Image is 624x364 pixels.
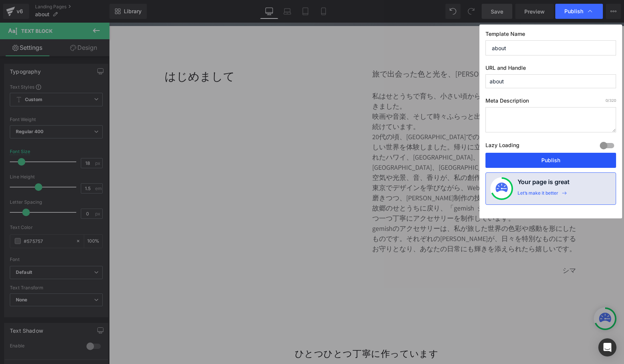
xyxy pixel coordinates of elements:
span: 0 [606,98,608,103]
p: 20代の頃、[GEOGRAPHIC_DATA]でのバックパッカーの旅で、全く新しい世界を体験しました。帰りに立ち寄った香港、そしてその後訪れたハワイ、[GEOGRAPHIC_DATA]、[GEO... [263,109,467,160]
h4: Your page is great [518,177,570,190]
div: Let’s make it better [518,190,558,200]
h1: ひとつひとつ丁寧に作っています [42,326,473,337]
label: Meta Description [485,97,616,107]
label: Lazy Loading [485,140,519,153]
p: 東京でデザインを学びながら、Web制作の仕事を通じて美的感覚を磨きつつ、[PERSON_NAME]制作の技術も深めました。そして今は、故郷のせとうちに戻り、「gemish ジェミッシュ 」を立ち... [263,160,467,201]
img: onboarding-status.svg [496,183,508,195]
label: Template Name [485,31,616,40]
span: Publish [564,8,583,15]
div: Open Intercom Messenger [598,338,616,356]
p: gemishのアクセサリーは、私が旅した世界の色彩や感動を形にしたものです。それぞれの[PERSON_NAME]が、日々を特別なものにするお守りとなり、あなたの日常にも輝きを添えられたら嬉しいです。 [263,201,467,231]
h2: はじめまして [55,46,252,63]
label: URL and Handle [485,65,616,74]
p: 旅で出会った色と光を、[PERSON_NAME]に込めて [263,46,467,57]
p: シマ [263,243,467,253]
p: 映画や音楽、そして時々ふらっと出かける旅が、私の感性を刺激し続けています。 [263,89,467,109]
p: 私はせとうちで育ち、小さい頃から「ものづくり」に心を奪われてきました。 [263,68,467,89]
span: /320 [606,98,616,103]
button: Publish [485,153,616,168]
